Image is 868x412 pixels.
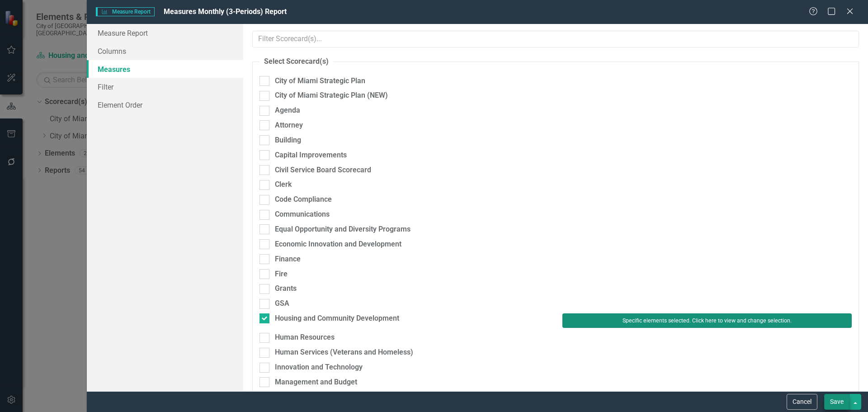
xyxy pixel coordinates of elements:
div: Finance [275,254,301,265]
a: Filter [87,78,243,96]
div: Agenda [275,105,300,116]
legend: Select Scorecard(s) [259,57,333,67]
a: Element Order [87,96,243,114]
div: GSA [275,298,289,309]
div: Fire [275,269,288,279]
div: Innovation and Technology [275,362,363,373]
a: Measure Report [87,24,243,42]
button: Cancel [787,394,817,410]
div: Capital Improvements [275,150,347,161]
a: Measures [87,60,243,78]
div: Grants [275,284,297,294]
div: Equal Opportunity and Diversity Programs [275,224,410,235]
input: Filter Scorecard(s)... [252,31,859,47]
div: Building [275,135,301,146]
div: Code Compliance [275,194,332,205]
span: Measures Monthly (3-Periods) Report [164,7,287,16]
div: Attorney [275,120,303,131]
span: Measure Report [96,7,155,16]
div: Communications [275,209,330,220]
div: Human Resources [275,332,335,343]
div: Human Services (Veterans and Homeless) [275,347,413,358]
div: Civil Service Board Scorecard [275,165,371,175]
div: Management and Budget [275,377,357,388]
div: Housing and Community Development [275,313,399,324]
button: Specific elements selected. Click here to view and change selection. [562,313,852,328]
div: Economic Innovation and Development [275,239,401,250]
a: Columns [87,42,243,60]
button: Save [824,394,849,410]
div: City of Miami Strategic Plan (NEW) [275,90,388,101]
div: City of Miami Strategic Plan [275,76,365,86]
div: Clerk [275,180,292,190]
